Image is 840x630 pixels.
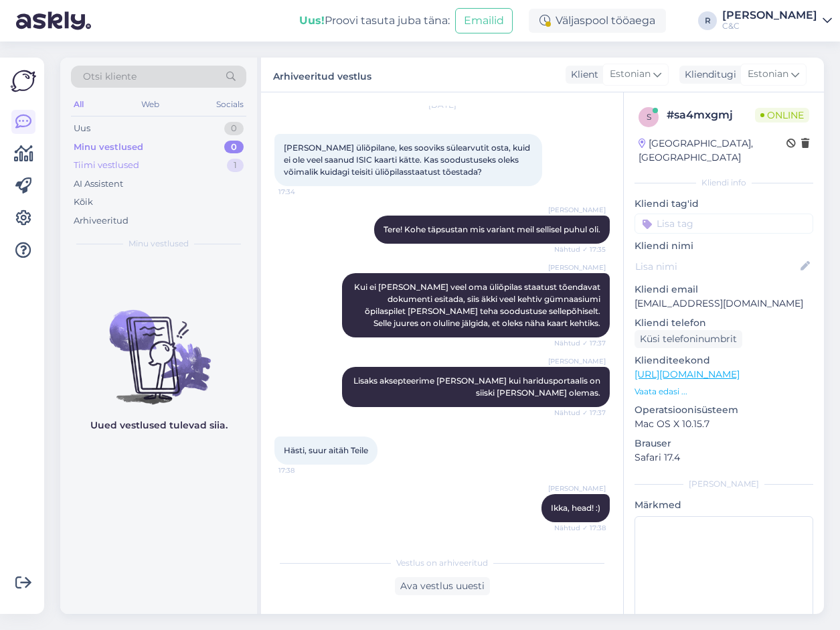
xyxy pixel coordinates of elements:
[278,187,329,197] span: 17:34
[74,122,90,135] div: Uus
[635,283,813,297] p: Kliendi email
[635,498,813,512] p: Märkmed
[679,68,736,82] div: Klienditugi
[635,316,813,330] p: Kliendi telefon
[639,137,786,165] div: [GEOGRAPHIC_DATA], [GEOGRAPHIC_DATA]
[722,21,817,31] div: C&C
[647,112,651,122] span: s
[384,224,600,234] span: Tere! Kohe täpsustan mis variant meil sellisel puhul oli.
[529,9,666,33] div: Väljaspool tööaega
[667,107,755,123] div: # sa4mxgmj
[554,523,606,533] span: Nähtud ✓ 17:38
[74,177,123,191] div: AI Assistent
[227,159,244,172] div: 1
[635,330,742,348] div: Küsi telefoninumbrit
[224,122,244,135] div: 0
[755,108,809,123] span: Online
[214,96,246,113] div: Socials
[395,577,490,595] div: Ava vestlus uuesti
[299,14,325,27] b: Uus!
[698,11,717,30] div: R
[278,465,329,475] span: 17:38
[554,408,606,418] span: Nähtud ✓ 17:37
[635,437,813,451] p: Brauser
[635,239,813,253] p: Kliendi nimi
[722,10,832,31] a: [PERSON_NAME]C&C
[548,262,606,272] span: [PERSON_NAME]
[554,338,606,348] span: Nähtud ✓ 17:37
[139,96,162,113] div: Web
[71,96,86,113] div: All
[635,451,813,465] p: Safari 17.4
[74,214,129,228] div: Arhiveeritud
[354,282,602,328] span: Kui ei [PERSON_NAME] veel oma üliõpilas staatust tõendavat dokumenti esitada, siis äkki veel keht...
[455,8,513,33] button: Emailid
[635,403,813,417] p: Operatsioonisüsteem
[548,483,606,493] span: [PERSON_NAME]
[299,13,450,29] div: Proovi tasuta juba täna:
[74,195,93,209] div: Kõik
[722,10,817,21] div: [PERSON_NAME]
[284,143,532,177] span: [PERSON_NAME] üliõpilane, kes sooviks sülearvutit osta, kuid ei ole veel saanud ISIC kaarti kätte...
[635,478,813,490] div: [PERSON_NAME]
[610,67,651,82] span: Estonian
[284,445,368,455] span: Hästi, suur aitäh Teile
[635,368,740,380] a: [URL][DOMAIN_NAME]
[635,417,813,431] p: Mac OS X 10.15.7
[635,297,813,311] p: [EMAIL_ADDRESS][DOMAIN_NAME]
[635,259,798,274] input: Lisa nimi
[396,557,488,569] span: Vestlus on arhiveeritud
[551,503,600,513] span: Ikka, head! :)
[635,197,813,211] p: Kliendi tag'id
[83,70,137,84] span: Otsi kliente
[548,356,606,366] span: [PERSON_NAME]
[554,244,606,254] span: Nähtud ✓ 17:35
[635,214,813,234] input: Lisa tag
[129,238,189,250] span: Minu vestlused
[11,68,36,94] img: Askly Logo
[353,376,602,398] span: Lisaks aksepteerime [PERSON_NAME] kui haridusportaalis on siiski [PERSON_NAME] olemas.
[90,418,228,432] p: Uued vestlused tulevad siia.
[635,177,813,189] div: Kliendi info
[60,286,257,406] img: No chats
[273,66,371,84] label: Arhiveeritud vestlus
[748,67,788,82] span: Estonian
[74,141,143,154] div: Minu vestlused
[566,68,598,82] div: Klient
[224,141,244,154] div: 0
[635,353,813,368] p: Klienditeekond
[635,386,813,398] p: Vaata edasi ...
[74,159,139,172] div: Tiimi vestlused
[548,205,606,215] span: [PERSON_NAME]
